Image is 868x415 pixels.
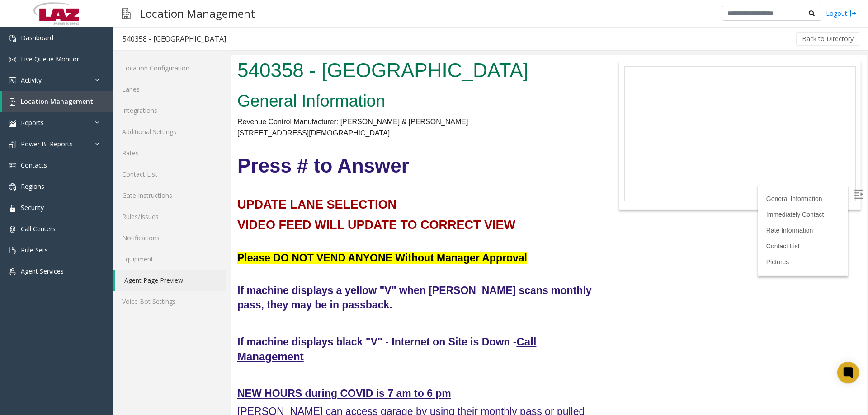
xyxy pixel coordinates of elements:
h2: General Information [7,34,364,58]
img: 'icon' [9,35,16,42]
font: Please DO NOT VEND ANYONE Without Manager Approval [7,197,297,209]
a: General Information [536,140,592,147]
img: 'icon' [9,141,16,148]
img: 'icon' [9,98,16,106]
a: Contact List [113,163,226,185]
a: Equipment [113,248,226,270]
b: If machine displays a yellow "V" when [PERSON_NAME] scans monthly pass, they may be in passback. [7,229,361,256]
span: Dashboard [21,33,53,42]
b: If machine displays black "V" - Internet on Site is Down - [7,281,286,293]
button: Back to Directory [796,32,859,46]
img: 'icon' [9,226,16,233]
a: Location Configuration [113,57,226,79]
span: Reports [21,118,44,127]
a: Integrations [113,100,226,121]
img: Open/Close Sidebar Menu [623,135,632,144]
img: pageIcon [122,2,131,24]
span: Call Centers [21,224,56,233]
span: Security [21,203,44,212]
span: Agent Services [21,267,64,275]
a: Logout [826,9,857,18]
a: Location Management [2,91,113,112]
a: Voice Bot Settings [113,291,226,312]
a: Immediately Contact [536,156,594,163]
u: UPDATE LANE SELECTION [7,143,166,156]
font: Press # to Answer [7,99,179,121]
img: 'icon' [9,247,16,254]
span: Rule Sets [21,246,48,254]
a: Lanes [113,79,226,100]
span: Contacts [21,161,47,169]
h3: Location Management [135,2,259,24]
img: 'icon' [9,77,16,84]
a: Rules/Issues [113,206,226,227]
div: 540358 - [GEOGRAPHIC_DATA] [123,33,226,45]
img: 'icon' [9,56,16,63]
a: Rate Information [536,172,583,179]
a: Gate Instructions [113,185,226,206]
a: Rates [113,142,226,163]
img: 'icon' [9,183,16,191]
u: NEW HOURS during COVID is 7 am to 6 pm [7,332,221,344]
a: Pictures [536,203,559,210]
font: [PERSON_NAME] can access garage by using their monthly pass or pulled ticket at the pedestrian do... [7,350,354,391]
img: 'icon' [9,205,16,212]
img: 'icon' [9,268,16,275]
span: Live Queue Monitor [21,55,79,63]
span: Revenue Control Manufacturer: [PERSON_NAME] & [PERSON_NAME] [7,63,237,70]
span: Activity [21,76,42,84]
span: Power BI Reports [21,140,73,148]
a: Contact List [536,187,569,195]
a: Notifications [113,227,226,248]
a: Agent Page Preview [115,270,226,291]
a: Additional Settings [113,121,226,142]
p: [STREET_ADDRESS][DEMOGRAPHIC_DATA] [7,72,364,84]
span: Regions [21,182,44,191]
h1: 540358 - [GEOGRAPHIC_DATA] [7,1,364,29]
font: VIDEO FEED WILL UPDATE TO CORRECT VIEW [7,163,285,177]
img: 'icon' [9,120,16,127]
img: 'icon' [9,162,16,169]
span: Location Management [21,97,93,106]
img: logout [849,9,857,18]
